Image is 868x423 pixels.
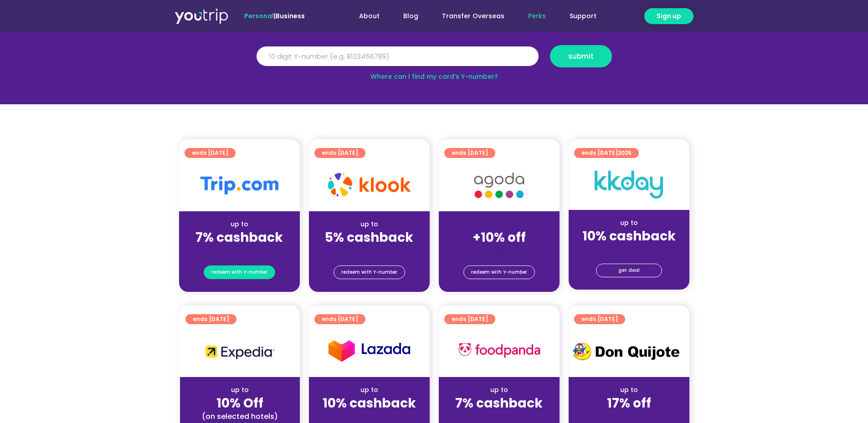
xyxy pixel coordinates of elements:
[444,148,495,158] a: ends [DATE]
[322,314,358,324] span: ends [DATE]
[316,219,422,229] div: up to
[576,245,682,254] div: (for stays only)
[347,8,391,25] a: About
[257,45,612,74] form: Y Number
[550,45,612,67] button: submit
[574,314,625,324] a: ends [DATE]
[596,264,662,277] a: get deal
[446,385,552,395] div: up to
[193,314,229,324] span: ends [DATE]
[211,266,267,279] span: redeem with Y-number
[316,385,422,395] div: up to
[316,412,422,421] div: (for stays only)
[192,148,228,158] span: ends [DATE]
[334,265,405,279] a: redeem with Y-number
[576,385,682,395] div: up to
[314,314,365,324] a: ends [DATE]
[186,246,293,255] div: (for stays only)
[444,314,495,324] a: ends [DATE]
[244,11,274,20] span: Personal
[452,148,488,158] span: ends [DATE]
[216,394,263,412] strong: 10% Off
[516,8,558,25] a: Perks
[568,53,594,60] span: submit
[607,394,651,412] strong: 17% off
[471,266,527,279] span: redeem with Y-number
[323,394,416,412] strong: 10% cashback
[341,266,397,279] span: redeem with Y-number
[618,149,632,157] span: 2025
[370,72,498,81] a: Where can I find my card’s Y-number?
[618,264,640,277] span: get deal
[329,8,608,25] nav: Menu
[314,148,365,158] a: ends [DATE]
[391,8,430,25] a: Blog
[491,219,508,229] span: up to
[244,11,305,20] span: |
[446,412,552,421] div: (for stays only)
[430,8,516,25] a: Transfer Overseas
[195,229,283,246] strong: 7% cashback
[186,219,293,229] div: up to
[581,148,632,158] span: ends [DATE]
[463,265,535,279] a: redeem with Y-number
[473,229,526,246] strong: +10% off
[455,394,543,412] strong: 7% cashback
[316,246,422,255] div: (for stays only)
[581,314,618,324] span: ends [DATE]
[276,11,305,20] a: Business
[185,314,236,324] a: ends [DATE]
[576,412,682,421] div: (for stays only)
[452,314,488,324] span: ends [DATE]
[257,46,539,66] input: 10 digit Y-number (e.g. 8123456789)
[657,11,681,21] span: Sign up
[187,412,293,421] div: (on selected hotels)
[187,385,293,395] div: up to
[204,265,275,279] a: redeem with Y-number
[644,8,693,24] a: Sign up
[185,148,236,158] a: ends [DATE]
[446,246,552,255] div: (for stays only)
[574,148,639,158] a: ends [DATE]2025
[576,218,682,228] div: up to
[322,148,358,158] span: ends [DATE]
[558,8,608,25] a: Support
[325,229,413,246] strong: 5% cashback
[582,227,676,245] strong: 10% cashback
